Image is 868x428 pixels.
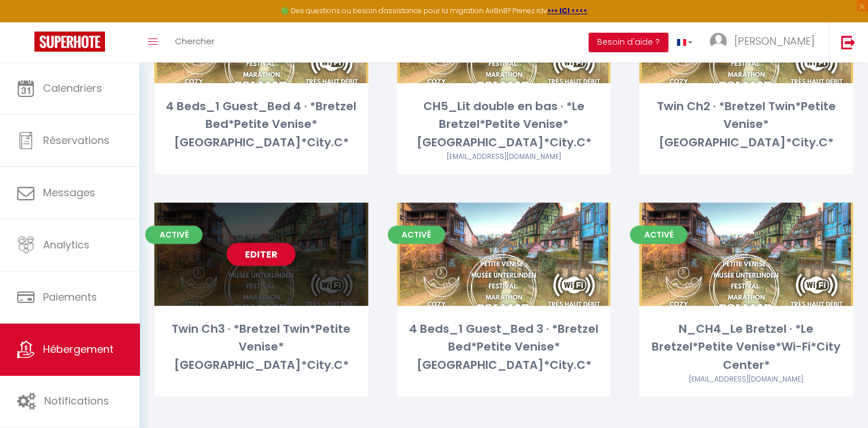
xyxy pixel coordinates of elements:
div: Airbnb [639,374,853,385]
span: Paiements [43,290,97,304]
a: >>> ICI <<<< [547,6,587,15]
img: ... [710,33,727,50]
div: Twin Ch2 · *Bretzel Twin*Petite Venise*[GEOGRAPHIC_DATA]*City.C* [639,98,853,151]
span: Analytics [43,238,89,252]
span: Activé [388,225,445,244]
div: Airbnb [397,151,611,162]
span: Calendriers [43,81,102,95]
span: Activé [145,225,203,244]
a: Editer [227,243,295,266]
span: Messages [43,185,95,200]
div: 4 Beds_1 Guest_Bed 3 · *Bretzel Bed*Petite Venise*[GEOGRAPHIC_DATA]*City.C* [397,320,611,374]
div: N_CH4_Le Bretzel · *Le Bretzel*Petite Venise*Wi-Fi*City Center* [639,320,853,374]
span: Activé [630,225,687,244]
div: 4 Beds_1 Guest_Bed 4 · *Bretzel Bed*Petite Venise*[GEOGRAPHIC_DATA]*City.C* [154,98,368,151]
span: [PERSON_NAME] [734,34,815,48]
img: Super Booking [34,32,105,52]
a: Chercher [166,22,223,63]
a: ... [PERSON_NAME] [701,22,829,63]
span: Notifications [44,394,109,408]
div: Twin Ch3 · *Bretzel Twin*Petite Venise*[GEOGRAPHIC_DATA]*City.C* [154,320,368,374]
span: Hébergement [43,342,114,356]
div: CH5_Lit double en bas · *Le Bretzel*Petite Venise*[GEOGRAPHIC_DATA]*City.C* [397,98,611,151]
button: Besoin d'aide ? [589,33,668,52]
span: Chercher [175,35,215,47]
span: Réservations [43,133,110,147]
img: logout [841,35,855,49]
